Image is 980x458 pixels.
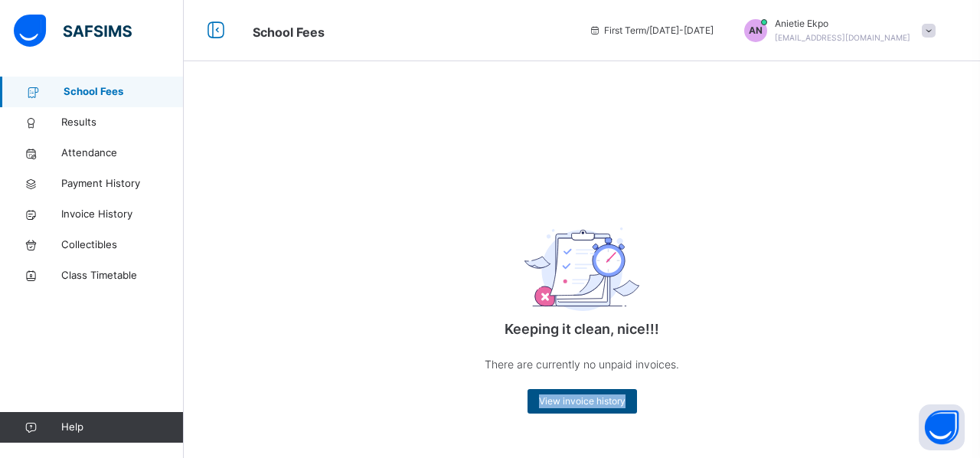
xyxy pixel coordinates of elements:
[61,146,184,161] span: Attendance
[429,355,735,374] p: There are currently no unpaid invoices.
[61,176,184,191] span: Payment History
[14,15,132,47] img: safsims
[775,17,910,31] span: Anietie Ekpo
[61,207,184,222] span: Invoice History
[429,185,735,429] div: Keeping it clean, nice!!!
[61,115,184,130] span: Results
[253,25,325,40] span: School Fees
[589,24,714,38] span: session/term information
[61,420,183,435] span: Help
[729,17,943,44] div: AnietieEkpo
[61,237,184,253] span: Collectibles
[524,227,639,311] img: empty_exam.25ac31c7e64bfa8fcc0a6b068b22d071.svg
[539,394,626,408] span: View invoice history
[775,33,910,42] span: [EMAIL_ADDRESS][DOMAIN_NAME]
[429,319,735,339] p: Keeping it clean, nice!!!
[919,404,965,450] button: Open asap
[64,84,184,100] span: School Fees
[749,24,763,38] span: AN
[61,268,184,283] span: Class Timetable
